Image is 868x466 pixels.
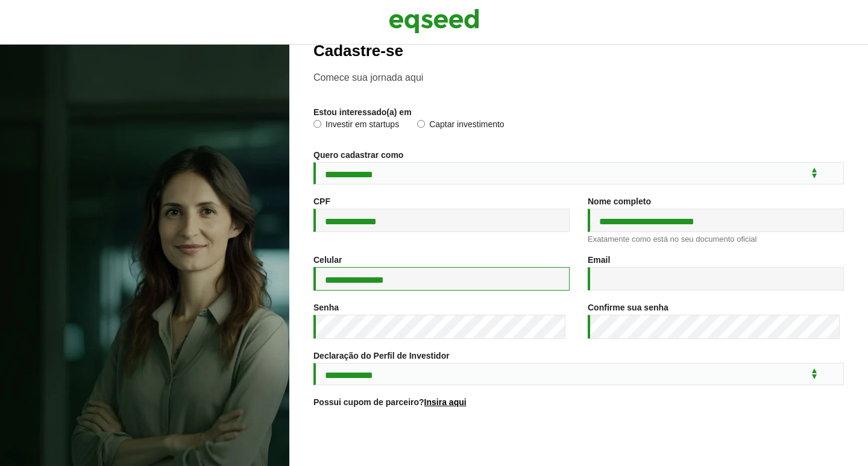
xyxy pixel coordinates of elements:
label: Email [588,256,610,264]
label: Declaração do Perfil de Investidor [313,351,450,360]
h2: Cadastre-se [313,42,844,60]
label: Celular [313,256,342,264]
label: Estou interessado(a) em [313,108,412,116]
p: Comece sua jornada aqui [313,72,844,83]
input: Captar investimento [417,120,425,128]
label: Quero cadastrar como [313,151,403,159]
label: Investir em startups [313,120,399,132]
img: EqSeed Logo [389,6,479,36]
div: Exatamente como está no seu documento oficial [588,235,844,243]
label: Nome completo [588,197,651,206]
a: Insira aqui [424,398,467,406]
label: CPF [313,197,330,206]
label: Possui cupom de parceiro? [313,398,467,406]
label: Confirme sua senha [588,303,668,312]
label: Captar investimento [417,120,505,132]
input: Investir em startups [313,120,321,128]
label: Senha [313,303,339,312]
